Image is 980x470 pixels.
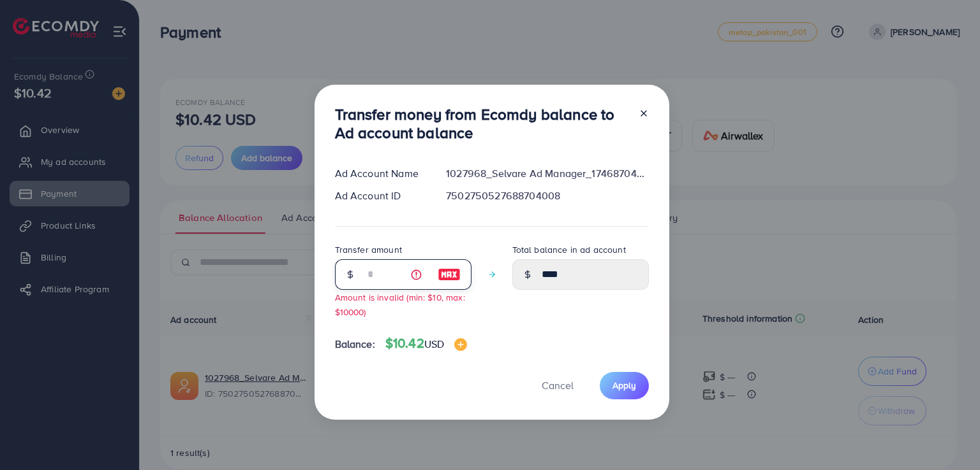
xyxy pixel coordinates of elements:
[454,338,467,351] img: image
[424,337,444,351] span: USD
[512,243,626,256] label: Total balance in ad account
[436,166,658,181] div: 1027968_Selvare Ad Manager_1746870428166
[438,267,461,282] img: image
[335,337,375,352] span: Balance:
[926,413,970,460] iframe: Chat
[335,105,628,142] h3: Transfer money from Ecomdy balance to Ad account balance
[325,189,436,203] div: Ad Account ID
[600,372,649,399] button: Apply
[385,336,467,352] h4: $10.42
[335,291,465,318] small: Amount is invalid (min: $10, max: $10000)
[612,379,636,392] span: Apply
[436,189,658,203] div: 7502750527688704008
[526,372,590,399] button: Cancel
[325,166,436,181] div: Ad Account Name
[335,243,402,256] label: Transfer amount
[542,378,574,392] span: Cancel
